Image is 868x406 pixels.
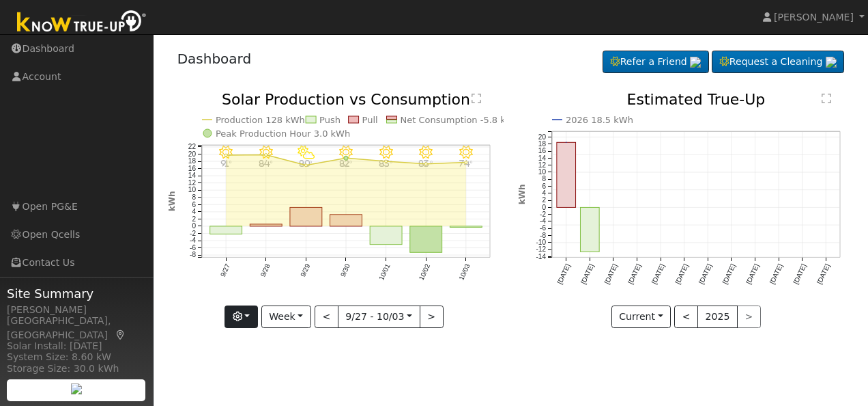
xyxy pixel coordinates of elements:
text: [DATE] [555,262,571,285]
text: 14 [188,172,196,180]
text: 10/01 [377,262,392,282]
text: Net Consumption -5.8 kWh [400,115,520,125]
button: 2025 [697,306,738,329]
text: 0 [192,222,196,230]
text: [DATE] [674,262,690,285]
text: 4 [542,189,546,197]
text: Production 128 kWh [216,115,305,125]
text: [DATE] [815,262,831,285]
i: 9/28 - Clear [259,146,273,160]
rect: onclick="" [290,208,322,227]
img: retrieve [826,57,837,68]
text: 4 [192,208,196,215]
text: [DATE] [579,262,595,285]
text: kWh [517,185,527,205]
text: Peak Production Hour 3.0 kWh [216,128,350,139]
text: -8 [540,232,546,239]
text: 9/29 [299,262,311,278]
text: 9/28 [259,262,271,278]
text: 20 [188,150,196,158]
button: Week [261,306,311,329]
button: 9/27 - 10/03 [338,306,420,329]
div: Solar Install: [DATE] [7,339,146,353]
text: Pull [362,115,377,125]
text: 9/27 [218,262,231,278]
text: 8 [192,193,196,201]
text: 10/03 [457,262,472,282]
text: 12 [538,161,547,169]
circle: onclick="" [264,154,267,157]
button: < [315,306,338,329]
text: 2 [542,197,546,204]
text: -6 [540,225,546,232]
text: 18 [188,157,196,165]
text: -14 [536,253,547,260]
text: 6 [542,182,546,190]
text: [DATE] [768,262,784,285]
i: 9/30 - Clear [339,146,353,160]
text: -10 [536,239,547,246]
text: [DATE] [603,262,619,285]
text: 8 [542,176,546,183]
a: Refer a Friend [603,51,709,74]
circle: onclick="" [344,157,348,161]
circle: onclick="" [225,154,227,157]
circle: onclick="" [424,163,427,165]
div: [GEOGRAPHIC_DATA], [GEOGRAPHIC_DATA] [7,314,146,342]
i: 10/01 - Clear [379,146,393,160]
text: 12 [188,179,196,187]
circle: onclick="" [384,160,387,163]
i: 10/02 - MostlyClear [419,146,433,160]
span: Site Summary [7,284,146,303]
rect: onclick="" [250,224,282,226]
text: 16 [538,148,547,155]
text: 14 [538,154,547,162]
rect: onclick="" [370,226,402,245]
text: 16 [188,165,196,172]
button: > [420,306,444,329]
text: -12 [536,246,547,254]
rect: onclick="" [410,226,442,252]
p: 83° [414,159,438,167]
text: 2 [192,215,196,223]
div: [PERSON_NAME] [7,303,146,317]
circle: onclick="" [565,141,568,144]
button: Current [611,306,671,329]
rect: onclick="" [209,226,242,234]
text:  [472,93,481,104]
text: -6 [190,244,196,252]
button: < [674,306,698,329]
div: System Size: 8.60 kW [7,350,146,364]
text:  [822,93,831,104]
text: Estimated True-Up [627,91,766,108]
text: 20 [538,133,547,141]
circle: onclick="" [465,161,467,164]
text: [DATE] [626,262,642,285]
text: kWh [167,191,177,212]
rect: onclick="" [450,226,482,228]
text: [DATE] [792,262,808,285]
i: 10/03 - MostlyClear [459,146,473,160]
text: -2 [540,211,546,218]
img: Know True-Up [10,8,154,38]
text: 6 [192,201,196,208]
text: -8 [190,252,196,259]
p: 82° [334,159,358,167]
text: 2026 18.5 kWh [566,115,633,125]
a: Map [115,329,127,340]
a: Dashboard [177,51,252,67]
span: [PERSON_NAME] [774,12,854,23]
text: -2 [190,230,196,237]
rect: onclick="" [330,215,362,226]
circle: onclick="" [304,164,307,167]
text: 10/02 [417,262,431,282]
text: 10 [188,187,196,194]
i: 9/29 - PartlyCloudy [297,146,314,160]
text: Solar Production vs Consumption [222,91,470,108]
img: retrieve [71,383,82,394]
text: [DATE] [744,262,760,285]
p: 74° [454,159,478,167]
text: 10 [538,168,547,176]
img: retrieve [690,57,701,68]
p: 91° [214,159,237,167]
